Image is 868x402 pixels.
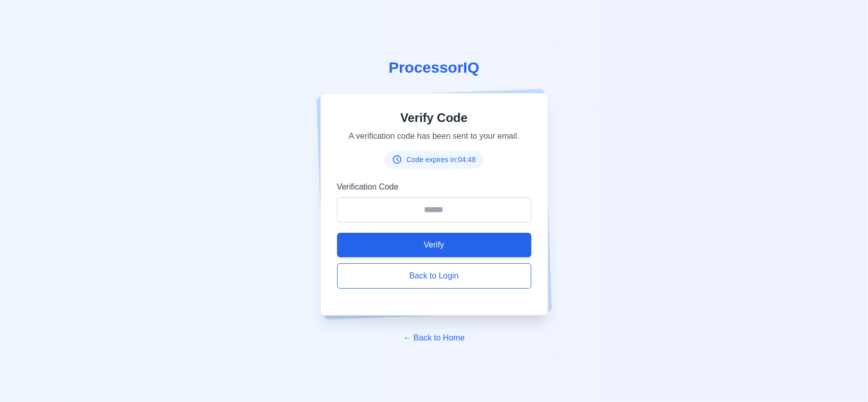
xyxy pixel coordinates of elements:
span: ProcessorIQ [388,59,479,76]
a: Back to Login [337,263,531,289]
button: Verify [337,233,531,257]
label: Verification Code [337,181,531,193]
a: ← Back to Home [403,333,465,342]
span: 04:48 [458,156,476,164]
a: ProcessorIQ [388,58,479,77]
h2: Verify Code [337,110,531,126]
p: A verification code has been sent to your email. [337,130,531,142]
span: Code expires in: [406,154,475,165]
